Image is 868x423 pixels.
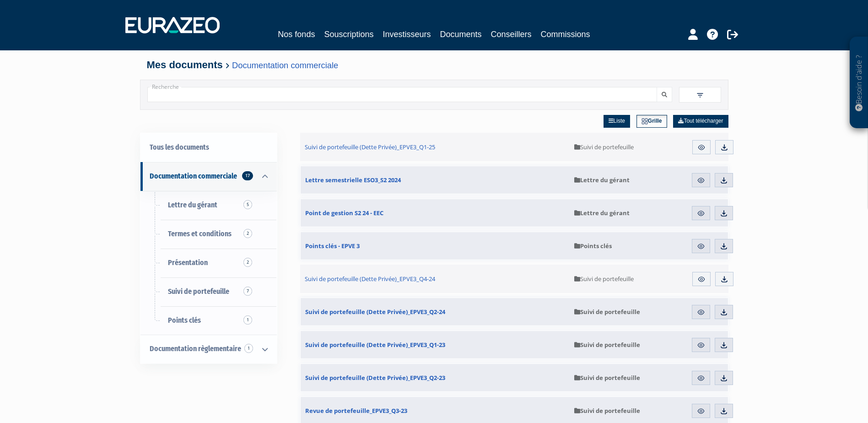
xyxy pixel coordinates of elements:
a: Documents [440,28,482,41]
img: download.svg [720,407,728,415]
span: Revue de portefeuille_EPVE3_Q3-23 [305,407,407,415]
input: Recherche [147,87,657,102]
span: Lettre du gérant [574,176,630,184]
span: Points clés [168,316,201,325]
a: Tout télécharger [673,115,728,128]
a: Lettre semestrielle ESO3_S2 2024 [301,166,570,194]
span: Suivi de portefeuille [574,407,640,415]
a: Investisseurs [383,28,431,41]
span: Suivi de portefeuille (Dette Privée)_EPVE3_Q1-23 [305,341,445,349]
span: Points clés - EPVE 3 [305,242,360,250]
a: Commissions [541,28,590,41]
span: Documentation commerciale [150,172,237,180]
a: Suivi de portefeuille (Dette Privée)_EPVE3_Q1-23 [301,331,570,358]
span: Lettre du gérant [168,201,217,209]
img: download.svg [720,143,728,152]
img: eye.svg [697,341,705,349]
img: eye.svg [697,275,706,283]
span: 1 [243,315,252,325]
a: Suivi de portefeuille (Dette Privée)_EPVE3_Q1-25 [300,133,570,161]
img: 1732889491-logotype_eurazeo_blanc_rvb.png [125,17,220,33]
span: Points clés [574,242,612,250]
img: eye.svg [697,143,706,152]
span: Termes et conditions [168,229,232,238]
a: Liste [604,115,630,128]
a: Documentation commerciale 17 [140,162,277,191]
span: Suivi de portefeuille [574,275,634,283]
h4: Mes documents [147,60,722,70]
img: eye.svg [697,407,705,415]
p: Besoin d'aide ? [854,42,864,124]
span: Lettre semestrielle ESO3_S2 2024 [305,176,401,184]
span: Suivi de portefeuille [574,308,640,316]
a: Nos fonds [278,28,315,41]
img: eye.svg [697,242,705,250]
a: Suivi de portefeuille7 [140,277,277,306]
span: Suivi de portefeuille (Dette Privée)_EPVE3_Q2-24 [305,308,445,316]
span: 2 [243,258,252,267]
img: eye.svg [697,209,705,217]
a: Présentation2 [140,249,277,277]
a: Souscriptions [324,28,373,41]
img: eye.svg [697,374,705,382]
a: Documentation règlementaire 1 [140,335,277,363]
span: Lettre du gérant [574,209,630,217]
a: Tous les documents [140,133,277,162]
span: Suivi de portefeuille (Dette Privée)_EPVE3_Q4-24 [305,275,435,283]
span: Suivi de portefeuille [168,287,229,296]
span: Présentation [168,258,208,267]
a: Termes et conditions2 [140,220,277,249]
a: Lettre du gérant5 [140,191,277,220]
img: download.svg [720,209,728,217]
span: Suivi de portefeuille (Dette Privée)_EPVE3_Q1-25 [305,143,435,151]
span: 1 [244,344,253,353]
span: 5 [243,200,252,209]
img: download.svg [720,374,728,382]
img: grid.svg [642,118,648,125]
span: 2 [243,229,252,238]
a: Points clés - EPVE 3 [301,232,570,260]
a: Suivi de portefeuille (Dette Privée)_EPVE3_Q2-24 [301,298,570,325]
span: Point de gestion S2 24 - EEC [305,209,383,217]
span: Suivi de portefeuille [574,374,640,382]
img: download.svg [720,341,728,349]
img: filter.svg [696,91,704,99]
a: Documentation commerciale [232,60,338,70]
a: Suivi de portefeuille (Dette Privée)_EPVE3_Q2-23 [301,364,570,391]
img: download.svg [720,275,728,283]
img: download.svg [720,176,728,184]
span: Documentation règlementaire [150,344,241,353]
span: Suivi de portefeuille [574,143,634,151]
a: Points clés1 [140,306,277,335]
span: 17 [242,171,253,180]
a: Conseillers [491,28,532,41]
a: Grille [636,115,667,128]
img: download.svg [720,308,728,316]
img: eye.svg [697,176,705,184]
span: Suivi de portefeuille [574,341,640,349]
a: Suivi de portefeuille (Dette Privée)_EPVE3_Q4-24 [300,265,570,293]
span: 7 [243,287,252,296]
img: download.svg [720,242,728,250]
span: Suivi de portefeuille (Dette Privée)_EPVE3_Q2-23 [305,374,445,382]
a: Point de gestion S2 24 - EEC [301,199,570,227]
img: eye.svg [697,308,705,316]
